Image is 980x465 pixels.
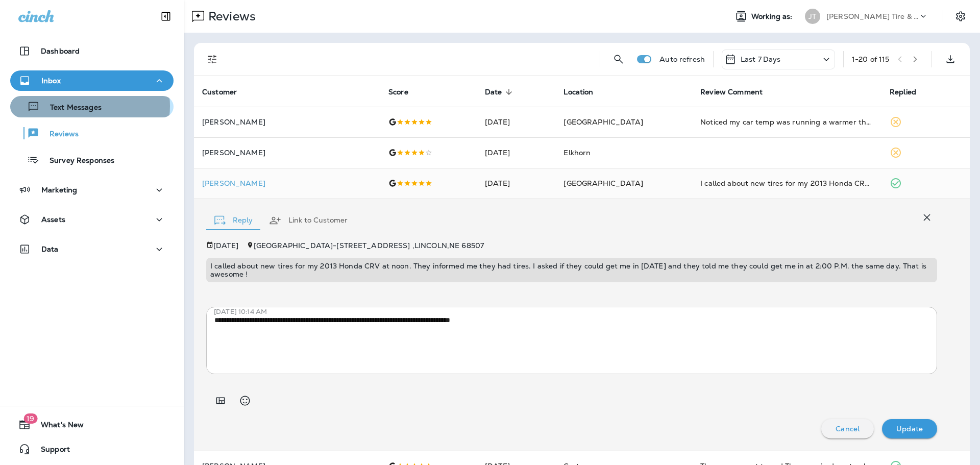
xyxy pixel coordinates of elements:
[202,179,372,187] div: Click to view Customer Drawer
[10,41,174,61] button: Dashboard
[152,6,180,27] button: Collapse Sidebar
[826,12,918,20] p: [PERSON_NAME] Tire & Auto
[254,241,484,250] span: [GEOGRAPHIC_DATA] - [STREET_ADDRESS] , LINCOLN , NE 68507
[882,419,937,438] button: Update
[10,414,174,435] button: 19What's New
[751,12,795,21] span: Working as:
[388,87,422,96] span: Score
[477,107,556,137] td: [DATE]
[41,215,65,224] p: Assets
[477,137,556,168] td: [DATE]
[202,49,223,69] button: Filters
[202,88,237,96] span: Customer
[805,9,820,24] div: JT
[563,87,606,96] span: Location
[821,419,874,438] button: Cancel
[852,55,890,63] div: 1 - 20 of 115
[896,425,923,433] p: Update
[41,245,59,253] p: Data
[485,88,502,96] span: Date
[741,55,781,63] p: Last 7 Days
[31,421,84,433] span: What's New
[210,390,231,411] button: Add in a premade template
[485,87,516,96] span: Date
[202,179,372,187] p: [PERSON_NAME]
[41,186,77,194] p: Marketing
[210,262,933,278] p: I called about new tires for my 2013 Honda CRV at noon. They informed me they had tires. I asked ...
[23,413,37,424] span: 19
[10,180,174,200] button: Marketing
[206,202,261,239] button: Reply
[10,70,174,91] button: Inbox
[39,130,79,139] p: Reviews
[951,7,970,26] button: Settings
[700,178,873,188] div: I called about new tires for my 2013 Honda CRV at noon. They informed me they had tires. I asked ...
[10,209,174,230] button: Assets
[940,49,961,69] button: Export as CSV
[608,49,629,69] button: Search Reviews
[202,118,372,126] p: [PERSON_NAME]
[261,202,356,239] button: Link to Customer
[202,149,372,157] p: [PERSON_NAME]
[700,88,763,96] span: Review Comment
[563,88,593,96] span: Location
[202,87,250,96] span: Customer
[39,156,114,166] p: Survey Responses
[41,47,80,55] p: Dashboard
[477,168,556,199] td: [DATE]
[10,149,174,170] button: Survey Responses
[235,390,255,411] button: Select an emoji
[563,148,591,157] span: Elkhorn
[31,445,70,457] span: Support
[388,88,408,96] span: Score
[214,308,945,316] p: [DATE] 10:14 AM
[40,103,102,113] p: Text Messages
[890,88,916,96] span: Replied
[563,179,643,188] span: [GEOGRAPHIC_DATA]
[659,55,705,63] p: Auto refresh
[10,123,174,144] button: Reviews
[700,117,873,127] div: Noticed my car temp was running a warmer than usual so I took it to Jensen Tire with no appointme...
[700,87,776,96] span: Review Comment
[10,239,174,259] button: Data
[836,425,860,433] p: Cancel
[10,96,174,117] button: Text Messages
[563,117,643,127] span: [GEOGRAPHIC_DATA]
[890,87,929,96] span: Replied
[204,9,256,24] p: Reviews
[41,77,61,85] p: Inbox
[213,241,238,250] p: [DATE]
[10,439,174,459] button: Support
